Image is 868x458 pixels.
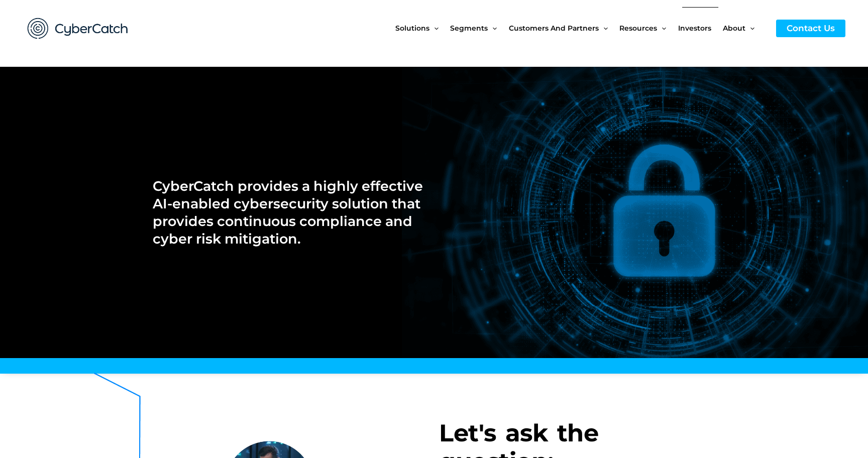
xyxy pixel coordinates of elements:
span: Investors [678,7,711,49]
span: Menu Toggle [745,7,754,49]
span: Solutions [395,7,429,49]
span: Menu Toggle [488,7,497,49]
h2: CyberCatch provides a highly effective AI-enabled cybersecurity solution that provides continuous... [153,177,423,248]
span: Segments [450,7,488,49]
span: Customers and Partners [509,7,599,49]
span: Menu Toggle [657,7,666,49]
a: Contact Us [776,20,845,37]
a: Investors [678,7,723,49]
img: CyberCatch [18,8,138,49]
span: Resources [619,7,657,49]
span: Menu Toggle [429,7,439,49]
span: Menu Toggle [599,7,608,49]
nav: Site Navigation: New Main Menu [395,7,766,49]
span: About [723,7,745,49]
